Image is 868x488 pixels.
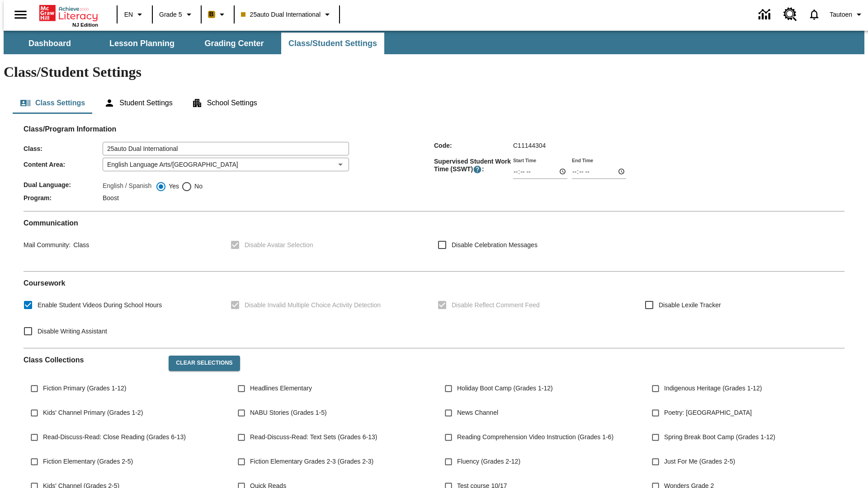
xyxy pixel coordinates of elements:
button: Dashboard [5,33,95,54]
span: Reading Comprehension Video Instruction (Grades 1-6) [457,432,613,442]
span: Disable Writing Assistant [38,327,107,336]
span: Disable Invalid Multiple Choice Activity Detection [245,300,381,310]
span: Class/Student Settings [288,38,377,49]
span: Class : [24,145,103,152]
span: Fiction Elementary Grades 2-3 (Grades 2-3) [250,457,373,466]
span: Disable Lexile Tracker [659,300,721,310]
span: Fiction Elementary (Grades 2-5) [43,457,133,466]
span: NJ Edition [72,22,98,28]
div: Home [39,3,98,28]
button: Grade: Grade 5, Select a grade [156,6,198,23]
div: SubNavbar [4,31,864,54]
span: Boost [103,194,119,202]
span: Mail Community : [24,241,71,249]
div: Coursework [24,279,844,341]
span: Grade 5 [159,10,182,19]
span: NABU Stories (Grades 1-5) [250,408,327,418]
span: Disable Reflect Comment Feed [452,300,540,310]
span: EN [124,10,133,19]
h1: Class/Student Settings [4,64,864,80]
button: Boost Class color is peach. Change class color [204,6,231,23]
span: Kids' Channel Primary (Grades 1-2) [43,408,143,418]
span: Poetry: [GEOGRAPHIC_DATA] [664,408,752,418]
button: Open side menu [7,1,34,28]
span: Indigenous Heritage (Grades 1-12) [664,384,762,393]
button: Clear Selections [169,356,240,371]
span: Holiday Boot Camp (Grades 1-12) [457,384,553,393]
label: End Time [572,157,593,164]
span: Lesson Planning [109,38,175,49]
div: SubNavbar [4,33,385,54]
span: Tautoen [830,10,852,19]
span: Grading Center [204,38,264,49]
button: School Settings [184,92,264,114]
span: 25auto Dual International [241,10,321,19]
span: Yes [166,182,179,191]
span: Disable Celebration Messages [452,240,538,250]
h2: Class Collections [24,356,161,364]
span: Fiction Primary (Grades 1-12) [43,384,126,393]
button: Grading Center [189,33,279,54]
span: Code : [434,142,513,149]
span: Content Area : [24,161,103,168]
a: Data Center [753,2,778,27]
span: Supervised Student Work Time (SSWT) : [434,158,513,174]
span: Disable Avatar Selection [245,240,313,250]
span: Dashboard [28,38,71,49]
label: English / Spanish [103,181,151,192]
div: Communication [24,219,844,264]
span: Dual Language : [24,181,103,188]
span: Read-Discuss-Read: Close Reading (Grades 6-13) [43,432,186,442]
button: Lesson Planning [97,33,187,54]
div: Class/Program Information [24,134,844,204]
button: Class Settings [13,92,92,114]
button: Student Settings [97,92,179,114]
span: Class [71,241,89,249]
label: Start Time [513,157,536,164]
span: B [209,9,214,20]
span: C11144304 [513,142,546,149]
a: Home [39,4,98,22]
span: Just For Me (Grades 2-5) [664,457,735,466]
span: Read-Discuss-Read: Text Sets (Grades 6-13) [250,432,377,442]
button: Class: 25auto Dual International, Select your class [237,6,336,23]
span: News Channel [457,408,498,418]
div: Class/Student Settings [13,92,855,114]
span: Headlines Elementary [250,384,312,393]
a: Notifications [802,3,826,26]
span: No [192,182,203,191]
input: Class [103,142,349,155]
button: Supervised Student Work Time is the timeframe when students can take LevelSet and when lessons ar... [473,165,482,174]
a: Resource Center, Will open in new tab [778,2,802,27]
div: English Language Arts/[GEOGRAPHIC_DATA] [103,158,349,171]
button: Class/Student Settings [281,33,384,54]
button: Profile/Settings [826,6,868,23]
span: Program : [24,194,103,202]
span: Enable Student Videos During School Hours [38,300,162,310]
span: Fluency (Grades 2-12) [457,457,520,466]
button: Language: EN, Select a language [120,6,149,23]
h2: Communication [24,219,844,227]
span: Spring Break Boot Camp (Grades 1-12) [664,432,775,442]
h2: Class/Program Information [24,125,844,133]
h2: Course work [24,279,844,287]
